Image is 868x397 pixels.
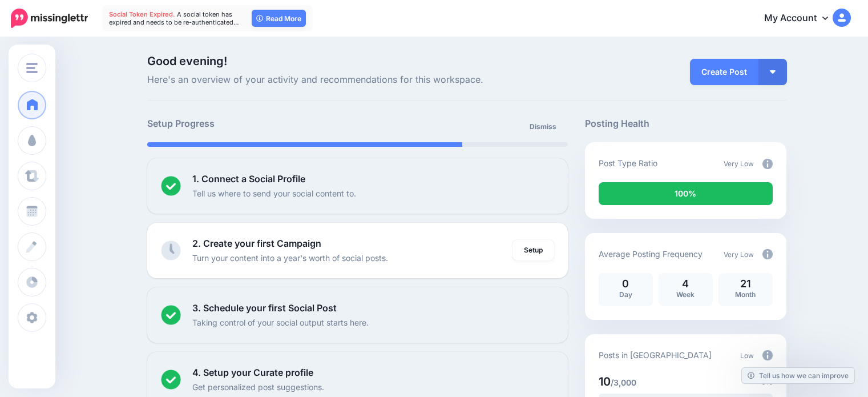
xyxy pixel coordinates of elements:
[192,238,321,249] b: 2. Create your first Campaign
[192,367,313,378] b: 4. Setup your Curate profile
[599,182,773,205] div: 100% of your posts in the last 30 days were manually created (i.e. were not from Drip Campaigns o...
[192,251,388,264] p: Turn your content into a year's worth of social posts.
[192,316,369,329] p: Taking control of your social output starts here.
[147,73,568,87] span: Here's an overview of your activity and recommendations for this workspace.
[192,173,305,185] b: 1. Connect a Social Profile
[161,305,181,325] img: checked-circle.png
[192,302,337,314] b: 3. Schedule your first Social Post
[512,240,554,260] a: Setup
[676,290,695,299] span: Week
[762,249,773,259] img: info-circle-grey.png
[26,63,38,73] img: menu.png
[762,159,773,169] img: info-circle-grey.png
[604,279,647,289] p: 0
[109,10,175,18] span: Social Token Expired.
[762,350,773,360] img: info-circle-grey.png
[599,157,657,170] p: Post Type Ratio
[599,375,611,388] span: 10
[742,368,854,383] a: Tell us how we can improve
[724,250,754,259] span: Very Low
[740,351,754,360] span: Low
[161,176,181,196] img: checked-circle.png
[252,10,306,27] a: Read More
[161,240,181,260] img: clock-grey.png
[753,5,851,33] a: My Account
[147,54,227,68] span: Good evening!
[523,117,563,137] a: Dismiss
[619,290,632,299] span: Day
[109,10,239,26] span: A social token has expired and needs to be re-authenticated…
[735,290,756,299] span: Month
[192,187,356,200] p: Tell us where to send your social content to.
[611,378,636,387] span: /3,000
[770,70,776,74] img: arrow-down-white.png
[192,380,324,394] p: Get personalized post suggestions.
[11,9,88,28] img: Missinglettr
[664,279,707,289] p: 4
[724,279,767,289] p: 21
[585,117,786,131] h5: Posting Health
[690,59,758,85] a: Create Post
[147,117,357,131] h5: Setup Progress
[599,247,703,260] p: Average Posting Frequency
[161,370,181,390] img: checked-circle.png
[599,348,712,362] p: Posts in [GEOGRAPHIC_DATA]
[724,159,754,168] span: Very Low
